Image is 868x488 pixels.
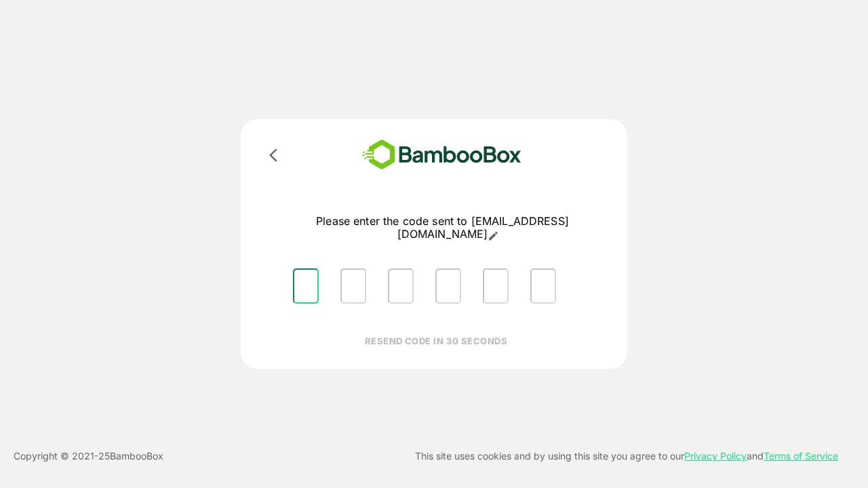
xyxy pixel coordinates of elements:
img: bamboobox [342,136,541,174]
p: This site uses cookies and by using this site you agree to our and [415,448,838,464]
input: Please enter OTP character 2 [340,268,366,304]
p: Please enter the code sent to [EMAIL_ADDRESS][DOMAIN_NAME] [282,215,603,241]
p: Copyright © 2021- 25 BambooBox [14,448,163,464]
input: Please enter OTP character 5 [483,268,509,304]
a: Terms of Service [764,450,838,462]
a: Privacy Policy [684,450,747,462]
input: Please enter OTP character 1 [293,268,319,304]
input: Please enter OTP character 4 [435,268,461,304]
input: Please enter OTP character 6 [530,268,556,304]
input: Please enter OTP character 3 [388,268,414,304]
